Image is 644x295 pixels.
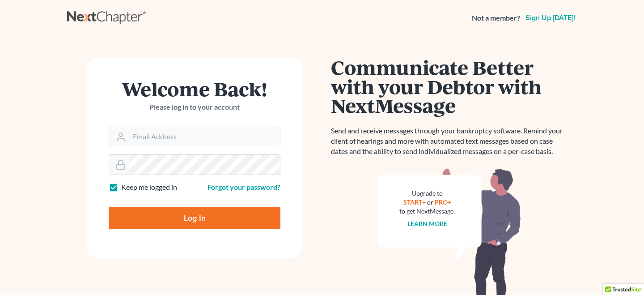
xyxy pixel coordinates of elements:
[403,198,426,206] a: START+
[331,126,568,157] p: Send and receive messages through your bankruptcy software. Remind your client of hearings and mo...
[524,14,577,21] a: Sign up [DATE]!
[331,58,568,115] h1: Communicate Better with your Debtor with NextMessage
[399,207,455,216] div: to get NextMessage.
[109,102,280,112] p: Please log in to your account
[208,183,280,191] a: Forgot your password?
[121,182,177,192] label: Keep me logged in
[109,207,280,229] input: Log In
[399,189,455,198] div: Upgrade to
[109,79,280,98] h1: Welcome Back!
[129,127,280,147] input: Email Address
[427,198,433,206] span: or
[435,198,451,206] a: PRO+
[407,220,447,227] a: Learn more
[472,13,520,23] strong: Not a member?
